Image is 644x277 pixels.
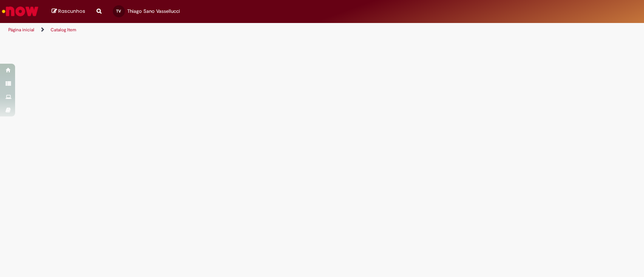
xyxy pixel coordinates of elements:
a: Rascunhos [52,8,85,15]
ul: Trilhas de página [6,23,424,37]
img: ServiceNow [1,4,40,19]
a: Catalog Item [51,27,76,33]
span: TV [116,9,121,14]
span: Rascunhos [58,8,85,15]
a: Página inicial [8,27,34,33]
span: Thiago Sano Vassellucci [127,8,180,14]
